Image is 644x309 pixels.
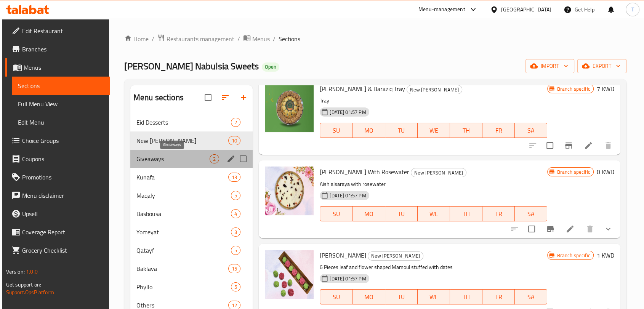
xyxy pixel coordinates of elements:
[482,289,515,304] button: FR
[136,191,231,200] span: Maqaly
[22,136,104,145] span: Choice Groups
[130,113,253,131] div: Eid Desserts2
[581,220,599,238] button: delete
[136,246,231,255] span: Qatayf
[252,34,270,43] span: Menus
[231,192,240,199] span: 5
[265,250,314,299] img: Mamoul Alward
[229,265,240,272] span: 15
[453,291,479,303] span: TH
[597,83,614,94] h6: 7 KWD
[421,125,447,136] span: WE
[6,280,41,290] span: Get support on:
[407,85,462,94] div: New Aker
[243,34,270,44] a: Menus
[273,34,276,43] li: /
[18,99,104,109] span: Full Menu View
[265,167,314,215] img: Aish Alsaraya With Rosewater
[130,205,253,223] div: Basbousa4
[225,153,237,165] button: edit
[356,125,382,136] span: MO
[505,220,524,238] button: sort-choices
[130,259,253,278] div: Baklava15
[518,125,544,136] span: SA
[482,123,515,138] button: FR
[262,62,279,72] div: Open
[385,123,418,138] button: TU
[597,250,614,261] h6: 1 KWD
[320,166,409,178] span: [PERSON_NAME] With Rosewater
[320,96,547,106] p: Tray
[485,208,512,219] span: FR
[515,289,547,304] button: SA
[22,45,104,54] span: Branches
[136,227,231,237] span: Yomeyat
[237,34,240,43] li: /
[577,59,626,73] button: export
[18,118,104,127] span: Edit Menu
[450,206,482,221] button: TH
[22,26,104,35] span: Edit Restaurant
[518,291,544,303] span: SA
[228,173,240,182] div: items
[133,92,184,103] h2: Menu sections
[136,136,228,145] span: New [PERSON_NAME]
[320,123,352,138] button: SU
[327,109,369,116] span: [DATE] 01:57 PM
[228,136,240,145] div: items
[554,252,593,259] span: Branch specific
[229,302,240,309] span: 12
[597,167,614,177] h6: 0 KWD
[323,125,349,136] span: SU
[320,179,547,189] p: Aish alsaraya with rosewater
[5,186,110,205] a: Menu disclaimer
[24,63,104,72] span: Menus
[631,5,634,14] span: T
[356,208,382,219] span: MO
[599,220,617,238] button: show more
[130,186,253,205] div: Maqaly5
[524,221,540,237] span: Select to update
[229,174,240,181] span: 13
[501,5,551,14] div: [GEOGRAPHIC_DATA]
[450,123,482,138] button: TH
[231,246,240,255] div: items
[485,125,512,136] span: FR
[320,250,366,261] span: [PERSON_NAME]
[229,137,240,144] span: 10
[566,224,575,234] a: Edit menu item
[210,154,219,163] div: items
[356,291,382,303] span: MO
[26,267,38,277] span: 1.0.0
[130,150,253,168] div: Giveaways2edit
[368,251,423,261] div: New Aker
[388,208,415,219] span: TU
[5,168,110,186] a: Promotions
[22,246,104,255] span: Grocery Checklist
[130,131,253,150] div: New [PERSON_NAME]10
[124,34,626,44] nav: breadcrumb
[453,208,479,219] span: TH
[323,291,349,303] span: SU
[407,85,462,94] span: New [PERSON_NAME]
[124,58,259,75] span: [PERSON_NAME] Nabulsia Sweets
[352,206,385,221] button: MO
[5,150,110,168] a: Coupons
[136,173,228,182] span: Kunafa
[5,22,110,40] a: Edit Restaurant
[265,83,314,132] img: Eid Mamoul & Baraziq Tray
[228,264,240,273] div: items
[200,90,216,106] span: Select all sections
[157,34,234,44] a: Restaurants management
[152,34,154,43] li: /
[320,83,405,94] span: [PERSON_NAME] & Baraziq Tray
[216,88,234,107] span: Sort sections
[5,40,110,58] a: Branches
[320,289,352,304] button: SU
[231,229,240,236] span: 3
[136,282,231,291] span: Phyllo
[18,81,104,90] span: Sections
